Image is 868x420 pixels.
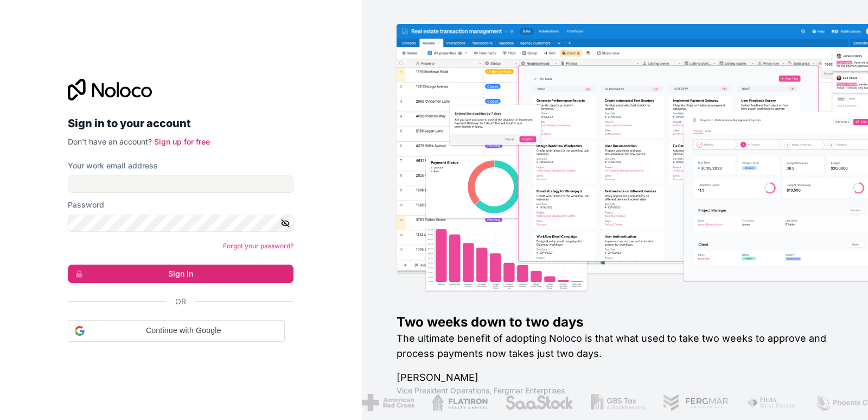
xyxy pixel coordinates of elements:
input: Email address [68,175,293,193]
img: /assets/american-red-cross-BAupjrZR.png [327,394,379,411]
img: /assets/fergmar-CudnrXN5.png [628,394,694,411]
img: /assets/saastock-C6Zbiodz.png [470,394,539,411]
div: Continue with Google [68,320,285,342]
button: Sign in [68,265,293,283]
img: /assets/phoenix-BREaitsQ.png [780,394,838,411]
span: Or [175,296,186,307]
a: Sign up for free [154,137,210,146]
img: /assets/fiera-fwj2N5v4.png [711,394,762,411]
img: /assets/gbstax-C-GtDUiK.png [556,394,611,411]
h2: Sign in to your account [68,114,293,133]
span: Don't have an account? [68,137,152,146]
h1: Vice President Operations , Fergmar Enterprises [397,385,833,396]
label: Your work email address [68,160,158,171]
a: Forgot your password? [223,242,293,250]
input: Password [68,215,293,232]
h2: The ultimate benefit of adopting Noloco is that what used to take two weeks to approve and proces... [397,331,833,361]
h1: [PERSON_NAME] [397,370,833,385]
label: Password [68,199,104,210]
h1: Two weeks down to two days [397,314,833,331]
img: /assets/flatiron-C8eUkumj.png [397,394,453,411]
span: Continue with Google [89,325,278,336]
